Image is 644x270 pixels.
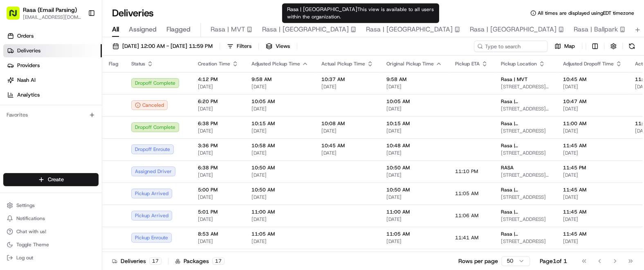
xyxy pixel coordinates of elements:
[237,43,251,50] span: Filters
[321,76,373,83] span: 10:37 AM
[77,182,131,191] span: API Documentation
[81,202,99,209] span: Pylon
[386,106,442,112] span: [DATE]
[251,76,308,83] span: 9:58 AM
[8,141,21,154] img: Joana Marie Avellanoza
[66,179,135,194] a: 💻API Documentation
[175,257,224,265] div: Packages
[112,25,119,34] span: All
[563,106,622,112] span: [DATE]
[112,7,154,20] h1: Deliveries
[198,98,238,105] span: 6:20 PM
[386,83,442,90] span: [DATE]
[3,213,99,224] button: Notifications
[149,257,162,265] div: 17
[366,25,453,34] span: Rasa | [GEOGRAPHIC_DATA]
[23,14,81,20] button: [EMAIL_ADDRESS][DOMAIN_NAME]
[455,190,478,197] span: 11:05 AM
[16,215,45,222] span: Notifications
[262,40,294,52] button: Views
[25,148,108,155] span: [PERSON_NAME] [PERSON_NAME]
[386,98,442,105] span: 10:05 AM
[110,148,113,155] span: •
[198,76,238,83] span: 4:12 PM
[287,6,434,20] span: This view is available to all users within the organization.
[386,128,442,134] span: [DATE]
[16,182,63,191] span: Knowledge Base
[563,120,622,127] span: 11:00 AM
[37,78,134,86] div: Start new chat
[251,106,308,112] span: [DATE]
[129,25,157,34] span: Assigned
[8,8,25,24] img: Nash
[8,119,21,132] img: Joana Marie Avellanoza
[131,61,145,67] span: Status
[198,194,238,200] span: [DATE]
[455,234,478,241] span: 11:41 AM
[251,142,308,149] span: 10:58 AM
[251,194,308,200] span: [DATE]
[386,172,442,178] span: [DATE]
[386,209,442,215] span: 11:00 AM
[474,40,548,52] input: Type to search
[198,172,238,178] span: [DATE]
[110,126,113,133] span: •
[321,120,373,127] span: 10:08 AM
[198,142,238,149] span: 3:36 PM
[3,200,99,211] button: Settings
[127,104,149,114] button: See all
[37,86,112,92] div: We're available if you need us!
[501,128,550,134] span: [STREET_ADDRESS]
[251,120,308,127] span: 10:15 AM
[251,128,308,134] span: [DATE]
[563,61,614,67] span: Adjusted Dropoff Time
[58,202,99,209] a: Powered byPylon
[211,25,245,34] span: Rasa | MVT
[386,231,442,237] span: 11:05 AM
[131,100,168,110] button: Canceled
[564,43,575,50] span: Map
[321,128,373,134] span: [DATE]
[212,257,224,265] div: 17
[3,29,102,43] a: Orders
[501,150,550,156] span: [STREET_ADDRESS]
[139,80,149,90] button: Start new chat
[563,187,622,193] span: 11:45 AM
[563,76,622,83] span: 10:45 AM
[3,3,85,23] button: Rasa (Email Parsing)[EMAIL_ADDRESS][DOMAIN_NAME]
[501,172,550,178] span: [STREET_ADDRESS][US_STATE]
[386,187,442,193] span: 10:50 AM
[276,43,290,50] span: Views
[563,238,622,245] span: [DATE]
[551,40,579,52] button: Map
[17,32,34,40] span: Orders
[501,106,550,112] span: [STREET_ADDRESS][US_STATE]
[16,228,46,235] span: Chat with us!
[563,83,622,90] span: [DATE]
[501,76,527,83] span: Rasa | MVT
[321,142,373,149] span: 10:45 AM
[3,239,99,250] button: Toggle Theme
[8,78,23,92] img: 1736555255976-a54dd68f-1ca7-489b-9aae-adbdc363a1c4
[16,202,35,209] span: Settings
[563,231,622,237] span: 11:45 AM
[198,164,238,171] span: 6:38 PM
[17,78,32,92] img: 4281594248423_2fcf9dad9f2a874258b8_72.png
[501,216,550,223] span: [STREET_ADDRESS]
[470,25,556,34] span: Rasa | [GEOGRAPHIC_DATA]
[501,142,550,149] span: Rasa | [GEOGRAPHIC_DATA]
[321,150,373,156] span: [DATE]
[262,25,349,34] span: Rasa | [GEOGRAPHIC_DATA]
[386,216,442,223] span: [DATE]
[3,74,102,87] a: Nash AI
[386,238,442,245] span: [DATE]
[501,209,550,215] span: Rasa | [GEOGRAPHIC_DATA]
[21,52,135,61] input: Clear
[251,61,300,67] span: Adjusted Pickup Time
[563,209,622,215] span: 11:45 AM
[69,183,76,190] div: 💻
[198,238,238,245] span: [DATE]
[25,126,108,133] span: [PERSON_NAME] [PERSON_NAME]
[501,194,550,200] span: [STREET_ADDRESS]
[166,25,191,34] span: Flagged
